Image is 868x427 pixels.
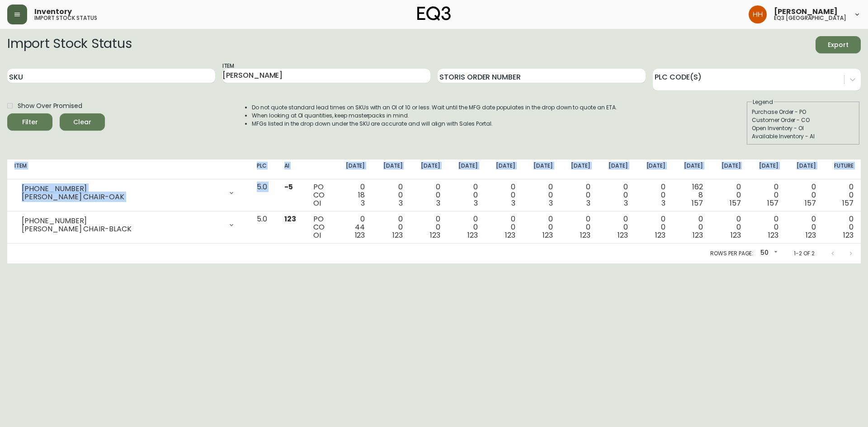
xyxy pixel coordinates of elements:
[252,112,617,120] li: When looking at OI quantities, keep masterpacks in mind.
[379,215,402,239] div: 0 0
[549,198,553,208] span: 3
[752,108,855,116] div: Purchase Order - PO
[752,132,855,141] div: Available Inventory - AI
[655,230,665,240] span: 123
[14,183,242,203] div: [PHONE_NUMBER][PERSON_NAME] CHAIR-OAK
[680,183,703,207] div: 162 8
[505,230,515,240] span: 123
[60,113,105,131] button: Clear
[34,8,72,15] span: Inventory
[399,198,403,208] span: 3
[7,113,52,131] button: Filter
[748,160,785,179] th: [DATE]
[730,198,741,208] span: 157
[342,215,365,239] div: 0 44
[843,230,854,240] span: 123
[14,215,242,235] div: [PHONE_NUMBER][PERSON_NAME] CHAIR-BLACK
[355,230,365,240] span: 123
[823,160,861,179] th: Future
[774,8,838,15] span: [PERSON_NAME]
[830,183,854,207] div: 0 0
[680,215,703,239] div: 0 0
[372,160,410,179] th: [DATE]
[717,215,741,239] div: 0 0
[673,160,710,179] th: [DATE]
[794,249,815,258] p: 1-2 of 2
[786,160,823,179] th: [DATE]
[530,215,553,239] div: 0 0
[361,198,365,208] span: 3
[250,211,277,244] td: 5.0
[816,36,861,53] button: Export
[455,183,478,207] div: 0 0
[22,193,222,201] div: [PERSON_NAME] CHAIR-OAK
[467,230,478,240] span: 123
[313,230,321,240] span: OI
[624,198,628,208] span: 3
[605,183,628,207] div: 0 0
[586,198,590,208] span: 3
[749,5,767,23] img: 6b766095664b4c6b511bd6e414aa3971
[455,215,478,239] div: 0 0
[717,183,741,207] div: 0 0
[598,160,635,179] th: [DATE]
[22,217,222,225] div: [PHONE_NUMBER]
[417,183,440,207] div: 0 0
[774,15,846,21] h5: eq3 [GEOGRAPHIC_DATA]
[806,230,816,240] span: 123
[22,185,222,193] div: [PHONE_NUMBER]
[417,215,440,239] div: 0 0
[313,183,327,207] div: PO CO
[693,230,703,240] span: 123
[392,230,403,240] span: 123
[474,198,478,208] span: 3
[410,160,448,179] th: [DATE]
[618,230,628,240] span: 123
[752,116,855,124] div: Customer Order - CO
[511,198,515,208] span: 3
[542,230,553,240] span: 123
[752,98,774,106] legend: Legend
[560,160,598,179] th: [DATE]
[842,198,854,208] span: 157
[642,183,665,207] div: 0 0
[342,183,365,207] div: 0 18
[567,183,590,207] div: 0 0
[252,120,617,128] li: MFGs listed in the drop down under the SKU are accurate and will align with Sales Portal.
[67,117,98,128] span: Clear
[492,183,515,207] div: 0 0
[580,230,590,240] span: 123
[793,183,816,207] div: 0 0
[755,183,778,207] div: 0 0
[284,214,296,224] span: 123
[661,198,665,208] span: 3
[18,101,82,111] span: Show Over Promised
[22,117,38,128] div: Filter
[430,230,440,240] span: 123
[22,225,222,233] div: [PERSON_NAME] CHAIR-BLACK
[605,215,628,239] div: 0 0
[250,160,277,179] th: PLC
[436,198,440,208] span: 3
[635,160,673,179] th: [DATE]
[530,183,553,207] div: 0 0
[710,249,753,258] p: Rows per page:
[710,160,748,179] th: [DATE]
[284,182,293,192] span: -5
[7,36,132,53] h2: Import Stock Status
[492,215,515,239] div: 0 0
[34,15,97,21] h5: import stock status
[757,246,779,261] div: 50
[250,179,277,211] td: 5.0
[692,198,703,208] span: 157
[642,215,665,239] div: 0 0
[768,230,778,240] span: 123
[752,124,855,132] div: Open Inventory - OI
[485,160,523,179] th: [DATE]
[7,160,250,179] th: Item
[793,215,816,239] div: 0 0
[313,215,327,239] div: PO CO
[805,198,816,208] span: 157
[830,215,854,239] div: 0 0
[313,198,321,208] span: OI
